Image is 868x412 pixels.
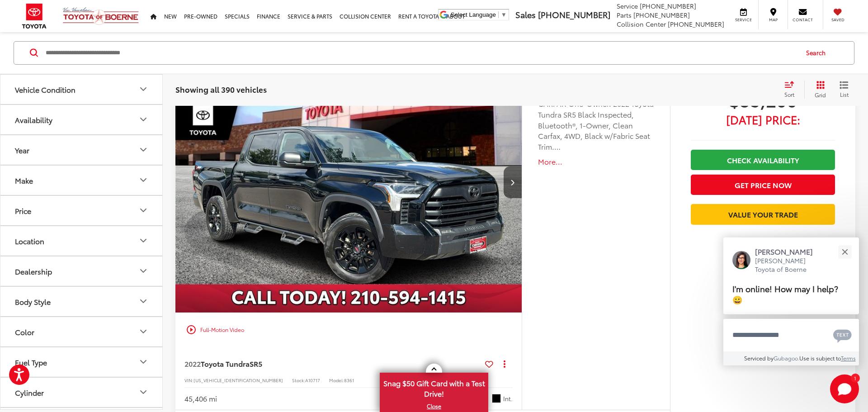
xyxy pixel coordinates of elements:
[804,81,833,99] button: Grid View
[691,115,835,124] span: [DATE] Price:
[15,388,44,397] div: Cylinder
[538,9,610,20] span: [PHONE_NUMBER]
[617,1,638,10] span: Service
[538,156,654,167] button: More...
[344,377,354,384] span: 8361
[538,98,654,152] div: CARFAX One-Owner. 2022 Toyota Tundra SR5 Black Inspected, Bluetooth®, 1-Owner, Clean Carfax, 4WD,...
[138,387,149,398] div: Cylinder
[732,282,838,305] span: I'm online! How may I help? 😀
[744,354,774,362] span: Serviced by
[774,354,799,362] a: Gubagoo.
[0,166,163,195] button: MakeMake
[184,358,201,369] span: 2022
[15,237,44,245] div: Location
[640,1,696,10] span: [PHONE_NUMBER]
[830,374,859,403] svg: Start Chat
[0,75,163,104] button: Vehicle ConditionVehicle Condition
[854,376,856,380] span: 1
[184,359,481,369] a: 2022Toyota TundraSR5
[763,17,783,23] span: Map
[668,19,724,28] span: [PHONE_NUMBER]
[138,205,149,216] div: Price
[175,84,267,95] span: Showing all 390 vehicles
[15,297,51,306] div: Body Style
[184,377,193,384] span: VIN:
[15,267,52,275] div: Dealership
[15,176,33,185] div: Make
[833,328,852,343] svg: Text
[492,394,501,403] span: Black
[451,11,496,18] span: Select Language
[691,175,835,195] button: Get Price Now
[329,377,344,384] span: Model:
[451,11,507,18] a: Select Language​
[723,319,859,351] textarea: Type your message
[0,105,163,134] button: AvailabilityAvailability
[184,393,217,404] div: 45,406 mi
[691,204,835,224] a: Value Your Trade
[617,10,632,19] span: Parts
[497,356,513,372] button: Actions
[733,17,754,23] span: Service
[250,358,262,369] span: SR5
[0,317,163,346] button: ColorColor
[138,357,149,368] div: Fuel Type
[784,90,794,98] span: Sort
[138,296,149,307] div: Body Style
[0,287,163,316] button: Body StyleBody Style
[175,52,523,313] a: 2022 Toyota Tundra SR52022 Toyota Tundra SR52022 Toyota Tundra SR52022 Toyota Tundra SR5
[381,374,487,401] span: Snag $50 Gift Card with a Test Drive!
[617,19,666,28] span: Collision Center
[305,377,320,384] span: A10717
[15,115,52,124] div: Availability
[138,236,149,246] div: Location
[62,7,139,25] img: Vic Vaughan Toyota of Boerne
[723,237,859,365] div: Close[PERSON_NAME][PERSON_NAME] Toyota of BoerneI'm online! How may I help? 😀Type your messageCha...
[780,81,804,99] button: Select sort value
[15,146,29,154] div: Year
[138,175,149,186] div: Make
[0,135,163,165] button: YearYear
[15,206,31,215] div: Price
[841,354,856,362] a: Terms
[0,226,163,256] button: LocationLocation
[840,90,849,98] span: List
[138,84,149,95] div: Vehicle Condition
[175,52,523,313] img: 2022 Toyota Tundra SR5
[0,196,163,225] button: PricePrice
[193,377,283,384] span: [US_VEHICLE_IDENTIFICATION_NUMBER]
[833,81,855,99] button: List View
[175,52,523,313] div: 2022 Toyota Tundra SR5 0
[797,42,839,64] button: Search
[755,256,822,274] p: [PERSON_NAME] Toyota of Boerne
[835,242,854,261] button: Close
[15,85,75,94] div: Vehicle Condition
[0,256,163,286] button: DealershipDealership
[503,394,513,403] span: Int.
[504,360,505,367] span: dropdown dots
[138,266,149,277] div: Dealership
[501,11,507,18] span: ▼
[138,114,149,125] div: Availability
[504,166,522,198] button: Next image
[292,377,305,384] span: Stock:
[799,354,841,362] span: Use is subject to
[15,327,34,336] div: Color
[45,42,797,64] form: Search by Make, Model, or Keyword
[691,88,835,110] span: $35,200
[138,327,149,337] div: Color
[0,378,163,407] button: CylinderCylinder
[201,358,250,369] span: Toyota Tundra
[691,150,835,170] a: Check Availability
[138,145,149,156] div: Year
[793,17,813,23] span: Contact
[755,246,822,256] p: [PERSON_NAME]
[0,347,163,377] button: Fuel TypeFuel Type
[15,358,47,366] div: Fuel Type
[830,374,859,403] button: Toggle Chat Window
[828,17,848,23] span: Saved
[633,10,690,19] span: [PHONE_NUMBER]
[830,325,854,345] button: Chat with SMS
[815,91,826,99] span: Grid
